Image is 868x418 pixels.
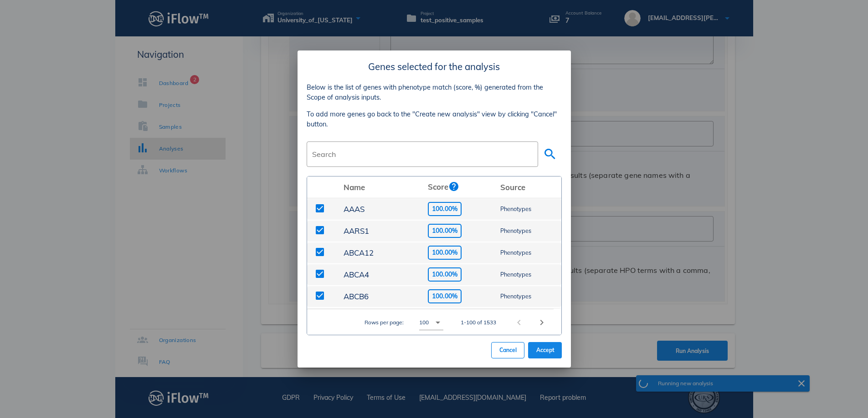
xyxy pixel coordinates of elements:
[344,270,369,279] span: ABCA4
[493,176,561,198] th: Source
[307,110,562,129] p: To add more genes go back to the "Create new analysis" view by clicking "Cancel" button.
[365,309,443,336] div: Rows per page:
[534,314,550,331] button: Next page
[432,205,457,213] span: 100.00%
[344,248,374,257] span: ABCA12
[344,204,365,214] span: AAAS
[536,317,547,328] i: chevron_right
[432,270,457,278] span: 100.00%
[336,176,421,198] th: Name
[419,318,429,327] div: 100
[528,342,561,358] button: Accept
[432,248,457,257] span: 100.00%
[432,317,443,328] i: arrow_drop_down
[432,227,457,235] span: 100.00%
[461,318,496,327] div: 1-100 of 1533
[822,373,857,407] iframe: Drift Widget Chat Controller
[307,83,562,102] p: Below is the list of genes with phenotype match (score, %) generated from the Scope of analysis i...
[500,182,525,192] span: Source
[500,205,531,212] span: Phenotypes
[500,292,531,300] span: Phenotypes
[500,227,531,234] span: Phenotypes
[499,347,517,353] span: Cancel
[368,60,500,72] span: Genes selected for the analysis
[344,182,365,192] span: Name
[491,342,524,358] button: Cancel
[344,292,369,301] span: ABCB6
[344,226,369,236] span: AARS1
[535,347,554,353] span: Accept
[419,315,443,330] div: 100Rows per page:
[421,176,493,198] th: Score
[500,249,531,256] span: Phenotypes
[432,292,457,300] span: 100.00%
[500,271,531,278] span: Phenotypes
